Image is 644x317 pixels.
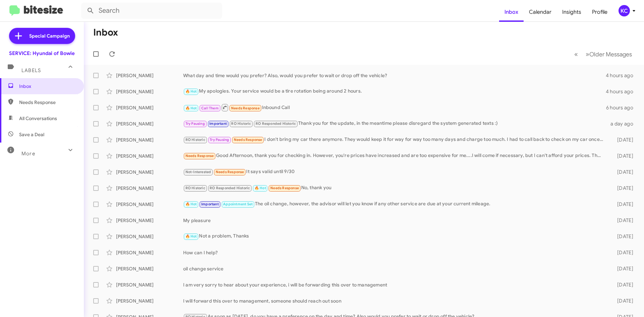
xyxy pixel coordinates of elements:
span: Save a Deal [19,131,44,138]
div: The oil change, however, the advisor will let you know if any other service are due at your curre... [183,200,606,208]
span: « [574,50,578,58]
div: SERVICE: Hyundai of Bowie [9,50,75,57]
div: [PERSON_NAME] [116,281,183,288]
div: [DATE] [606,137,639,143]
div: [DATE] [606,217,639,224]
span: 🔥 Hot [185,106,197,110]
div: Thank you for the update, in the meantime please disregard the system generated texts :) [183,120,606,127]
div: Not a problem, Thanks [183,232,606,240]
div: [PERSON_NAME] [116,185,183,192]
div: [PERSON_NAME] [116,233,183,240]
div: I am very sorry to hear about your experience, i will be forwarding this over to management [183,281,606,288]
a: Calendar [524,2,557,22]
div: [DATE] [606,201,639,208]
span: 🔥 Hot [185,89,197,94]
span: 🔥 Hot [255,186,266,190]
div: [PERSON_NAME] [116,88,183,95]
span: 🔥 Hot [185,202,197,206]
div: a day ago [606,120,639,127]
a: Special Campaign [9,28,75,44]
div: [DATE] [606,185,639,192]
div: My apologies. Your service would be a tire rotation being around 2 hours. [183,88,606,95]
span: 🔥 Hot [185,234,197,239]
div: How can I help? [183,249,606,256]
span: RO Historic [185,186,205,190]
div: It says valid until 9/30 [183,168,606,176]
div: 6 hours ago [606,104,639,111]
div: Good Afternoon, thank you for checking in. However, you're prices have increased and are too expe... [183,152,606,160]
span: Labels [21,67,41,73]
span: » [586,50,589,58]
h1: Inbox [93,27,118,38]
span: All Conversations [19,115,57,122]
span: RO Historic [231,121,251,126]
span: Important [209,121,227,126]
div: My pleasure [183,217,606,224]
div: [PERSON_NAME] [116,201,183,208]
span: RO Historic [185,138,205,142]
span: Not-Interested [185,170,211,174]
button: Next [582,47,636,61]
div: [DATE] [606,298,639,304]
div: I will forward this over to management, someone should reach out soon [183,298,606,304]
button: KC [613,5,637,16]
span: Appointment Set [223,202,253,206]
span: Inbox [19,83,76,90]
div: KC [619,5,630,16]
span: RO Responded Historic [256,121,296,126]
div: What day and time would you prefer? Also, would you prefer to wait or drop off the vehicle? [183,72,606,79]
span: Needs Response [216,170,244,174]
span: RO Responded Historic [210,186,250,190]
div: 4 hours ago [606,88,639,95]
div: [DATE] [606,169,639,175]
nav: Page navigation example [571,47,636,61]
span: More [21,151,35,157]
div: [DATE] [606,265,639,272]
div: [PERSON_NAME] [116,153,183,159]
div: No, thank you [183,184,606,192]
span: Needs Response [231,106,260,110]
a: Inbox [499,2,524,22]
span: Needs Response [234,138,262,142]
div: [PERSON_NAME] [116,72,183,79]
input: Search [81,3,222,19]
div: Inbound Call [183,103,606,112]
span: Older Messages [589,51,632,58]
button: Previous [570,47,582,61]
div: [PERSON_NAME] [116,120,183,127]
span: Try Pausing [185,121,205,126]
span: Try Pausing [210,138,229,142]
div: [DATE] [606,249,639,256]
div: [PERSON_NAME] [116,298,183,304]
span: Special Campaign [29,33,70,39]
div: [PERSON_NAME] [116,249,183,256]
div: [PERSON_NAME] [116,217,183,224]
div: [DATE] [606,233,639,240]
div: 4 hours ago [606,72,639,79]
div: [PERSON_NAME] [116,265,183,272]
span: Needs Response [185,154,214,158]
div: [DATE] [606,153,639,159]
div: [PERSON_NAME] [116,137,183,143]
span: Important [201,202,219,206]
div: oil change service [183,265,606,272]
div: [DATE] [606,281,639,288]
div: I don't bring my car there anymore. They would keep it for way for way too many days and charge t... [183,136,606,144]
span: Call Them [201,106,219,110]
div: [PERSON_NAME] [116,169,183,175]
a: Profile [587,2,613,22]
span: Needs Response [19,99,76,106]
span: Needs Response [270,186,299,190]
a: Insights [557,2,587,22]
div: [PERSON_NAME] [116,104,183,111]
